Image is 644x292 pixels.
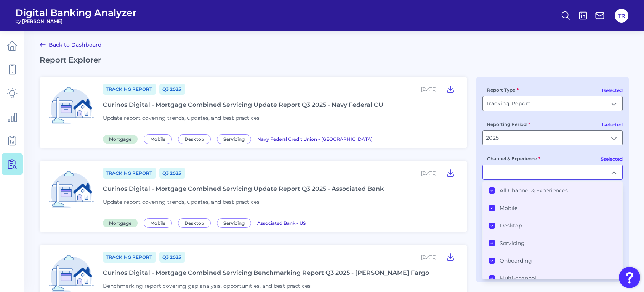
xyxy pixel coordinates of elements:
[421,170,437,176] div: [DATE]
[159,252,185,263] a: Q3 2025
[500,205,517,211] label: Mobile
[46,167,97,218] img: Mortgage
[144,218,172,228] span: Mobile
[103,269,429,276] div: Curinos Digital - Mortgage Combined Servicing Benchmarking Report Q3 2025 - [PERSON_NAME] Fargo
[217,218,251,228] span: Servicing
[500,187,568,194] label: All Channel & Experiences
[421,86,437,92] div: [DATE]
[159,168,185,179] a: Q3 2025
[15,7,137,18] span: Digital Banking Analyzer
[103,135,138,144] span: Mortgage
[103,219,141,226] a: Mortgage
[217,219,254,226] a: Servicing
[159,84,185,95] a: Q3 2025
[103,135,141,142] a: Mortgage
[103,252,156,263] a: Tracking Report
[144,219,175,226] a: Mobile
[257,136,373,142] span: Navy Federal Credit Union - [GEOGRAPHIC_DATA]
[144,134,172,144] span: Mobile
[103,219,138,227] span: Mortgage
[217,134,251,144] span: Servicing
[217,135,254,142] a: Servicing
[103,185,384,192] div: Curinos Digital - Mortgage Combined Servicing Update Report Q3 2025 - Associated Bank
[257,220,306,226] span: Associated Bank - US
[40,40,102,49] a: Back to Dashboard
[103,282,311,289] span: Benchmarking report covering gap analysis, opportunities, and best practices
[487,87,519,93] label: Report Type
[46,83,97,134] img: Mortgage
[40,55,629,65] h2: Report Explorer
[103,84,156,95] a: Tracking Report
[500,240,525,247] label: Servicing
[500,275,536,282] label: Multi-channel
[257,135,373,142] a: Navy Federal Credit Union - [GEOGRAPHIC_DATA]
[615,9,628,23] button: TR
[500,222,522,229] label: Desktop
[144,135,175,142] a: Mobile
[178,219,214,226] a: Desktop
[178,135,214,142] a: Desktop
[487,156,540,161] label: Channel & Experience
[178,218,211,228] span: Desktop
[421,254,437,260] div: [DATE]
[443,251,458,263] button: Curinos Digital - Mortgage Combined Servicing Benchmarking Report Q3 2025 - Wells Fargo
[443,167,458,179] button: Curinos Digital - Mortgage Combined Servicing Update Report Q3 2025 - Associated Bank
[103,198,260,205] span: Update report covering trends, updates, and best practices
[103,101,383,108] div: Curinos Digital - Mortgage Combined Servicing Update Report Q3 2025 - Navy Federal CU
[257,219,306,226] a: Associated Bank - US
[103,115,260,121] span: Update report covering trends, updates, and best practices
[487,121,530,127] label: Reporting Period
[178,134,211,144] span: Desktop
[619,267,640,288] button: Open Resource Center
[500,257,532,264] label: Onboarding
[15,18,137,24] span: by [PERSON_NAME]
[443,83,458,95] button: Curinos Digital - Mortgage Combined Servicing Update Report Q3 2025 - Navy Federal CU
[103,168,156,179] a: Tracking Report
